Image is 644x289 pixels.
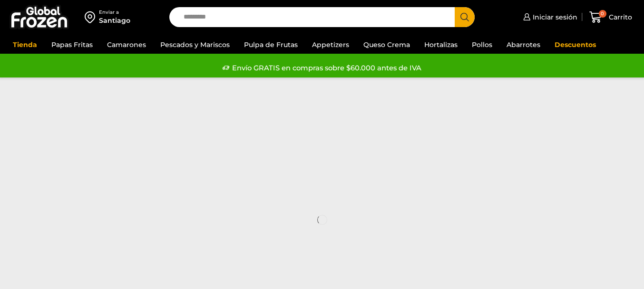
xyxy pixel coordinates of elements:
[239,36,302,54] a: Pulpa de Frutas
[530,12,577,22] span: Iniciar sesión
[99,9,130,16] div: Enviar a
[359,36,415,54] a: Queso Crema
[85,9,99,25] img: address-field-icon.svg
[550,36,601,54] a: Descuentos
[47,36,98,54] a: Papas Fritas
[420,36,462,54] a: Hortalizas
[606,12,632,22] span: Carrito
[587,6,634,29] a: 0 Carrito
[102,36,151,54] a: Camarones
[307,36,354,54] a: Appetizers
[599,10,606,18] span: 0
[467,36,497,54] a: Pollos
[521,8,577,27] a: Iniciar sesión
[502,36,545,54] a: Abarrotes
[455,7,475,27] button: Search button
[8,36,42,54] a: Tienda
[99,16,130,25] div: Santiago
[156,36,234,54] a: Pescados y Mariscos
